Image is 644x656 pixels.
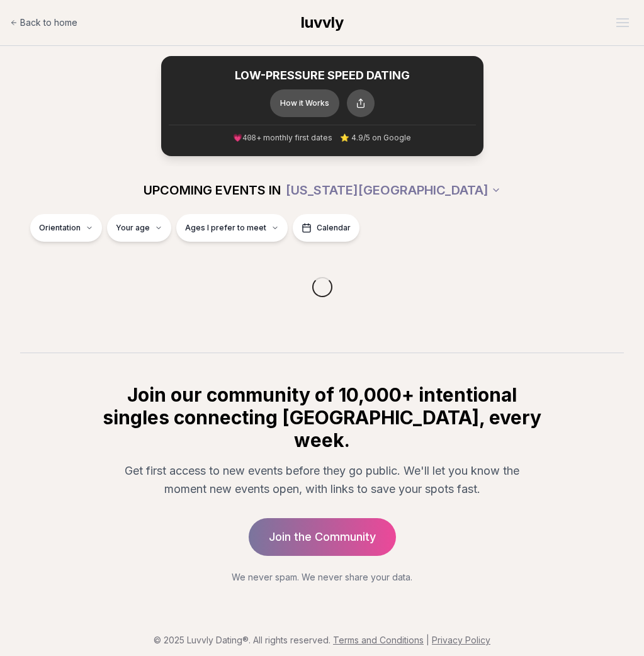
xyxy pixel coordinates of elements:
span: | [426,635,429,645]
button: [US_STATE][GEOGRAPHIC_DATA] [286,176,501,204]
span: Your age [116,223,150,233]
p: © 2025 Luvvly Dating®. All rights reserved. [10,634,634,647]
button: Open menu [611,13,634,32]
span: Back to home [20,16,77,29]
button: How it Works [270,89,339,117]
a: Join the Community [249,518,396,556]
span: 408 [242,134,256,143]
span: 💗 + monthly first dates [233,133,332,144]
a: Terms and Conditions [333,635,424,645]
h2: Join our community of 10,000+ intentional singles connecting [GEOGRAPHIC_DATA], every week. [101,383,544,451]
span: Calendar [317,223,351,233]
span: Ages I prefer to meet [185,223,266,233]
a: Back to home [10,10,77,35]
span: UPCOMING EVENTS IN [144,181,281,199]
a: Privacy Policy [432,635,490,645]
button: Calendar [293,214,359,242]
a: luvvly [301,13,344,33]
p: Get first access to new events before they go public. We'll let you know the moment new events op... [111,461,534,499]
button: Ages I prefer to meet [176,214,288,242]
span: ⭐ 4.9/5 on Google [340,133,411,143]
span: Orientation [39,223,81,233]
h2: LOW-PRESSURE SPEED DATING [169,69,476,83]
button: Your age [107,214,171,242]
button: Orientation [30,214,102,242]
span: luvvly [301,13,344,31]
p: We never spam. We never share your data. [101,571,544,584]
